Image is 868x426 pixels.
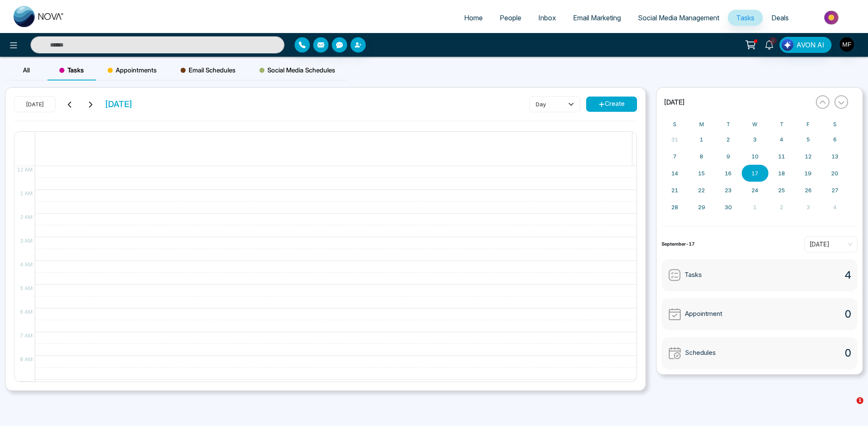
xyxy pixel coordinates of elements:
button: October 1, 2025 [742,199,768,216]
span: Today [810,238,852,251]
button: September 22, 2025 [688,182,715,199]
span: Home [464,14,483,22]
button: September 14, 2025 [662,165,688,182]
a: Deals [763,10,797,26]
button: October 4, 2025 [821,199,848,216]
button: Create [586,97,637,112]
span: Email Schedules [181,65,236,75]
span: Deals [771,14,789,22]
span: Appointment [685,309,722,319]
abbr: September 16, 2025 [725,170,732,177]
abbr: October 2, 2025 [780,204,783,210]
abbr: September 5, 2025 [807,136,810,143]
a: Home [456,10,491,26]
abbr: September 23, 2025 [725,187,732,194]
button: AVON AI [779,37,832,53]
span: Inbox [538,14,556,22]
span: 1 AM [18,190,35,196]
button: September 3, 2025 [742,131,768,148]
abbr: September 13, 2025 [832,153,838,160]
span: 6 AM [18,309,35,315]
button: September 10, 2025 [742,148,768,165]
abbr: September 4, 2025 [780,136,783,143]
button: September 2, 2025 [715,131,742,148]
img: Appointment [668,307,682,321]
abbr: Monday [699,121,704,127]
abbr: October 4, 2025 [833,204,837,210]
span: 9 AM [18,380,35,386]
button: September 18, 2025 [768,165,795,182]
a: Social Media Management [629,10,728,26]
button: September 30, 2025 [715,199,742,216]
abbr: Saturday [833,121,837,127]
button: September 6, 2025 [821,131,848,148]
span: Tasks [59,65,84,75]
img: Lead Flow [782,39,793,51]
span: [DATE] [664,98,684,106]
abbr: September 7, 2025 [673,153,676,160]
button: September 13, 2025 [821,148,848,165]
img: Nova CRM Logo [14,6,64,27]
abbr: Wednesday [752,121,757,127]
button: [DATE] [14,96,56,112]
abbr: September 29, 2025 [698,204,705,210]
button: September 16, 2025 [715,165,742,182]
iframe: Intercom live chat [839,397,860,418]
button: September 28, 2025 [662,199,688,216]
abbr: September 9, 2025 [726,153,730,160]
abbr: September 19, 2025 [804,170,812,177]
a: Tasks [728,10,763,26]
span: Email Marketing [573,14,621,22]
abbr: September 30, 2025 [725,204,732,210]
abbr: September 3, 2025 [753,136,757,143]
span: All [23,66,30,74]
span: Social Media Schedules [259,65,335,75]
abbr: September 27, 2025 [832,187,838,194]
button: day [529,96,580,112]
span: 5 AM [18,285,35,291]
abbr: September 10, 2025 [751,153,759,160]
img: Schedules [668,346,682,360]
a: Email Marketing [565,10,629,26]
strong: September-17 [662,241,695,247]
abbr: September 6, 2025 [833,136,837,143]
button: September 5, 2025 [795,131,821,148]
abbr: September 12, 2025 [805,153,812,160]
span: 3 AM [18,238,35,244]
button: September 12, 2025 [795,148,821,165]
span: 0 [845,307,851,322]
abbr: September 21, 2025 [671,187,678,194]
button: September 21, 2025 [662,182,688,199]
abbr: September 25, 2025 [778,187,785,194]
button: September 7, 2025 [662,148,688,165]
span: Appointments [108,65,157,75]
button: October 2, 2025 [768,199,795,216]
abbr: Thursday [780,121,784,127]
button: September 17, 2025 [742,165,768,182]
abbr: August 31, 2025 [671,136,678,143]
button: September 8, 2025 [688,148,715,165]
button: September 24, 2025 [742,182,768,199]
img: Tasks [668,268,681,282]
span: People [500,14,521,22]
button: September 25, 2025 [768,182,795,199]
abbr: September 11, 2025 [778,153,785,160]
abbr: September 14, 2025 [671,170,678,177]
abbr: September 18, 2025 [778,170,785,177]
abbr: October 1, 2025 [753,204,757,210]
span: Tasks [736,14,754,22]
button: [DATE] [662,98,811,106]
abbr: September 28, 2025 [671,204,678,210]
button: August 31, 2025 [662,131,688,148]
span: 0 [845,346,851,361]
abbr: September 17, 2025 [751,170,758,177]
span: 4 [845,268,851,283]
abbr: Friday [807,121,810,127]
button: October 3, 2025 [795,199,821,216]
span: Social Media Management [638,14,719,22]
span: 7 AM [18,332,35,339]
span: Schedules [685,348,716,358]
a: Inbox [530,10,565,26]
span: 12 AM [15,166,35,173]
img: Market-place.gif [801,8,863,27]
